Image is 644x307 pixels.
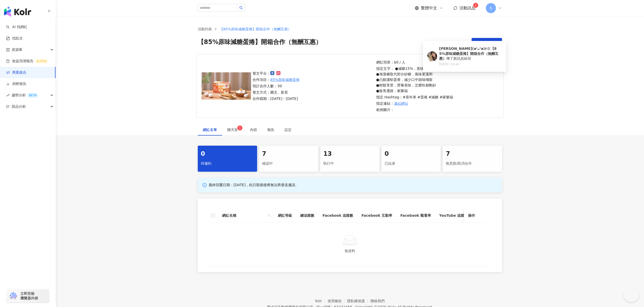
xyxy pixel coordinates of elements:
[376,94,453,100] p: 指定 Hashtag：
[6,59,48,64] a: 效益預測報告ALPHA
[237,125,242,130] sup: 1
[220,27,291,31] span: 【85%原味減糖蛋捲】開箱合作（無酬互惠）
[8,292,18,300] img: chrome extension
[473,3,478,8] sup: 1
[376,101,453,106] p: 指定連結：
[323,159,377,168] div: 執行中
[417,94,427,100] p: #蛋捲
[439,47,487,51] b: [PERSON_NAME](๑❛ᴗ❛๑)۶
[376,66,453,94] p: 指定文字： ●減糖15%，美味不減 ●海藻糖取代部分砂糖，風味更溫和 ●凸顯濃郁蛋香，減少口中甜味殘留 ●輕鬆享受，營養美味，怎麼吃都剛好 ●販售通路：家樂福
[270,77,299,82] a: 85%原味減糖蛋捲
[262,150,315,158] div: 7
[394,101,408,106] a: 連結網址
[475,4,477,7] span: 1
[202,72,251,100] img: 85%原味減糖蛋捲
[315,299,327,303] a: Kolr
[296,209,318,223] th: 總追蹤數
[490,5,492,11] span: S
[385,159,438,168] div: 已結束
[253,90,299,95] p: 發文方式：圖文、影音
[201,150,254,158] div: 0
[6,94,10,97] span: rise
[624,287,639,302] iframe: Help Scout Beacon - Open
[268,214,271,217] span: search
[4,7,31,17] img: logo
[12,101,26,112] span: 競品分析
[459,6,476,10] span: 活動訊息
[20,291,38,300] span: 立即安裝 瀏覽器外掛
[197,26,213,32] a: 活動列表
[446,159,499,168] div: 無意願/取消合作
[347,299,370,303] a: 隱私權保護
[376,107,453,113] p: 範例圖片：
[446,150,499,158] div: 7
[435,209,472,223] th: YouTube 追蹤數
[370,299,385,303] a: 聯絡我們
[357,209,396,223] th: Facebook 互動率
[428,94,439,100] p: #減糖
[396,209,435,223] th: Facebook 觀看率
[472,38,502,48] button: 加入網紅
[253,96,299,101] p: 合作檔期：[DATE] - [DATE]
[12,44,22,55] span: 資源庫
[253,83,299,89] p: 預計合作人數：30
[7,289,49,303] a: chrome extension立即安裝 瀏覽器外掛
[403,94,416,100] p: #喜年來
[198,38,322,48] span: 【85%原味減糖蛋捲】開箱合作（無酬互惠）
[214,248,486,254] div: 無資料
[421,5,437,11] span: 繁體中文
[427,51,437,61] img: KOL Avatar
[376,59,453,65] p: 網紅預算：$0 / 人
[439,94,453,100] p: #家樂福
[323,150,377,158] div: 13
[439,47,498,60] b: 【85%原味減糖蛋捲】開箱合作（無酬互惠）
[253,71,299,76] p: 發文平台：
[6,25,27,30] a: searchAI 找網紅
[6,36,23,41] a: 找貼文
[439,46,502,61] div: 在 傳了新訊息給你
[6,70,26,75] a: 商案媒合
[274,209,296,223] th: 網紅等級
[227,128,240,131] span: 聊天室
[6,81,26,86] a: 洞察報告
[262,159,315,168] div: 確認中
[209,183,299,188] p: 最終回覆日期：[DATE]，此日期過後將無法再發送邀請。
[267,212,272,219] span: search
[464,209,492,223] th: 操作
[328,299,347,303] a: 使用條款
[203,127,217,133] div: 網紅名單
[439,62,502,67] div: [DATE] 19:44
[27,93,39,98] div: BETA
[222,213,266,218] span: 網紅名稱
[253,77,299,82] p: 合作項目：
[385,150,438,158] div: 0
[284,127,292,133] div: 設定
[239,6,243,10] span: search
[12,90,39,101] span: 趨勢分析
[250,127,257,133] div: 內容
[201,159,254,168] div: 待邀約
[267,127,274,133] div: 報告
[239,126,241,130] span: 1
[202,182,207,188] span: info-circle
[318,209,357,223] th: Facebook 追蹤數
